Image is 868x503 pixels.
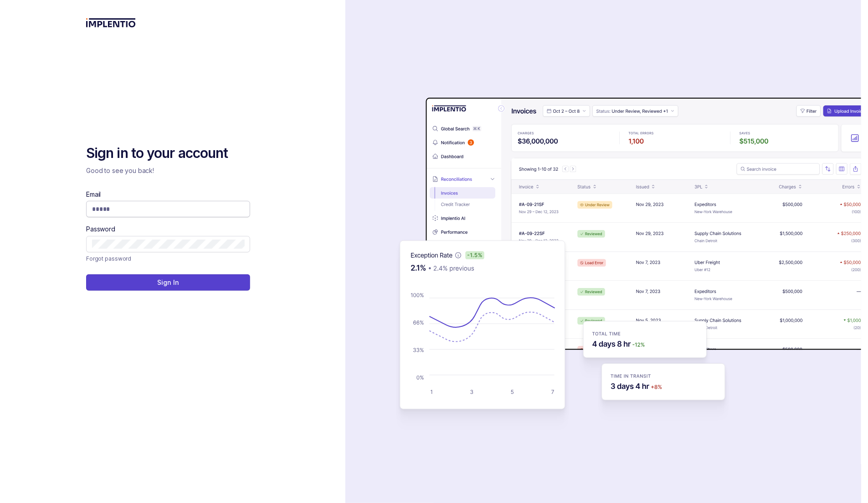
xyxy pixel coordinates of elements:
[86,18,136,27] img: logo
[86,144,250,162] h2: Sign in to your account
[86,225,115,234] label: Password
[86,274,250,291] button: Sign In
[158,278,179,287] p: Sign In
[86,254,131,263] p: Forgot password
[86,190,101,199] label: Email
[86,254,131,263] a: Link Forgot password
[86,166,250,175] p: Good to see you back!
